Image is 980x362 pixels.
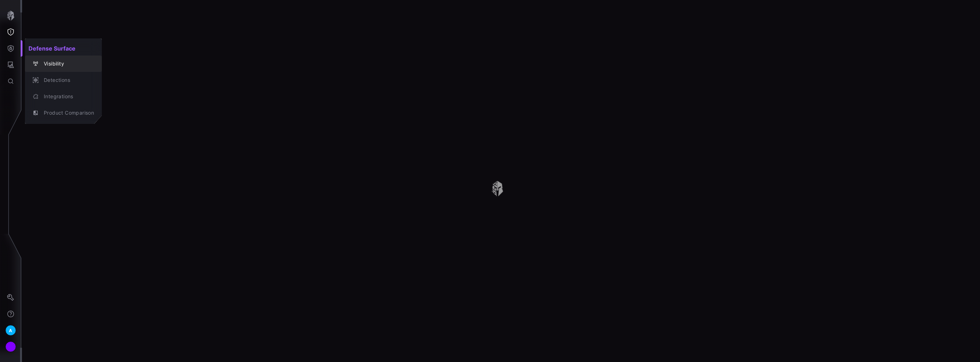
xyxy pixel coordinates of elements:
[25,105,102,121] button: Product Comparison
[25,88,102,105] button: Integrations
[25,41,102,56] h2: Defense Surface
[25,56,102,72] button: Visibility
[40,109,94,117] div: Product Comparison
[25,72,102,88] button: Detections
[40,92,94,101] div: Integrations
[40,76,94,85] div: Detections
[40,59,94,68] div: Visibility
